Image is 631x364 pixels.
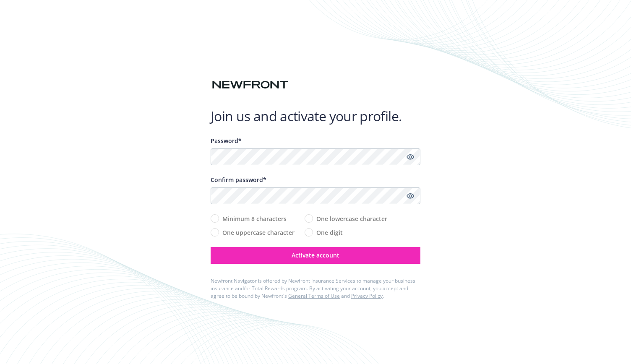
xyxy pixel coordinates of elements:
input: Enter a unique password... [211,148,420,165]
span: One lowercase character [316,214,387,223]
span: Password* [211,137,242,145]
a: Privacy Policy [351,292,383,299]
span: Minimum 8 characters [222,214,287,223]
h1: Join us and activate your profile. [211,108,420,125]
a: Show password [405,152,415,162]
a: Show password [405,191,415,201]
button: Activate account [211,247,420,264]
a: General Terms of Use [288,292,340,299]
span: Confirm password* [211,176,266,184]
input: Confirm your unique password... [211,187,420,204]
span: One digit [316,228,343,237]
span: Activate account [292,251,339,259]
img: Newfront logo [211,78,290,92]
div: Newfront Navigator is offered by Newfront Insurance Services to manage your business insurance an... [211,277,420,300]
span: One uppercase character [222,228,295,237]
